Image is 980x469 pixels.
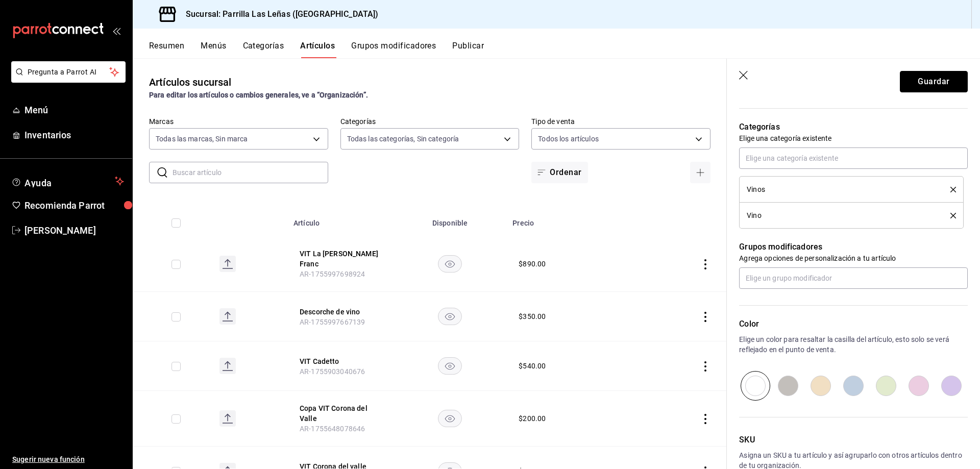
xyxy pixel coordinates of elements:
[201,41,226,58] button: Menús
[149,41,184,58] button: Resumen
[173,162,328,183] input: Buscar artículo
[739,334,968,355] p: Elige un color para resaltar la casilla del artículo, esto solo se verá reflejado en el punto de ...
[24,224,124,237] span: [PERSON_NAME]
[24,175,111,187] span: Ayuda
[149,118,328,125] label: Marcas
[287,204,394,236] th: Artículo
[149,75,231,90] div: Artículos sucursal
[156,134,248,144] span: Todas las marcas, Sin marca
[700,361,710,372] button: actions
[739,267,968,289] input: Elige un grupo modificador
[739,434,968,446] p: SKU
[340,118,520,125] label: Categorías
[739,147,968,169] input: Elige una categoría existente
[24,128,124,142] span: Inventarios
[452,41,484,58] button: Publicar
[28,67,110,78] span: Pregunta a Parrot AI
[300,41,335,58] button: Artículos
[747,186,765,193] span: Vinos
[112,27,120,35] button: open_drawer_menu
[300,425,365,433] span: AR-1755648078646
[300,307,381,317] button: edit-product-location
[739,318,968,330] p: Color
[11,61,126,83] button: Pregunta a Parrot AI
[300,403,381,424] button: edit-product-location
[531,118,710,125] label: Tipo de venta
[149,91,368,99] strong: Para editar los artículos o cambios generales, ve a “Organización”.
[24,103,124,117] span: Menú
[739,241,968,253] p: Grupos modificadores
[438,308,462,325] button: availability-product
[438,255,462,273] button: availability-product
[739,253,968,263] p: Agrega opciones de personalización a tu artículo
[300,249,381,269] button: edit-product-location
[519,259,546,269] div: $ 890.00
[700,259,710,269] button: actions
[149,41,980,58] div: navigation tabs
[739,121,968,133] p: Categorías
[747,212,762,219] span: Vino
[519,361,546,371] div: $ 540.00
[943,187,956,192] button: delete
[438,357,462,375] button: availability-product
[506,204,636,236] th: Precio
[519,311,546,322] div: $ 350.00
[300,270,365,278] span: AR-1755997698924
[300,356,381,366] button: edit-product-location
[900,71,968,92] button: Guardar
[7,74,126,85] a: Pregunta a Parrot AI
[700,414,710,424] button: actions
[243,41,284,58] button: Categorías
[347,134,459,144] span: Todas las categorías, Sin categoría
[300,318,365,326] span: AR-1755997667139
[519,413,546,424] div: $ 200.00
[943,213,956,218] button: delete
[300,367,365,376] span: AR-1755903040676
[394,204,506,236] th: Disponible
[351,41,436,58] button: Grupos modificadores
[12,454,124,465] span: Sugerir nueva función
[531,162,587,183] button: Ordenar
[24,199,124,212] span: Recomienda Parrot
[438,410,462,427] button: availability-product
[538,134,599,144] span: Todos los artículos
[739,133,968,143] p: Elige una categoría existente
[700,312,710,322] button: actions
[178,8,378,20] h3: Sucursal: Parrilla Las Leñas ([GEOGRAPHIC_DATA])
